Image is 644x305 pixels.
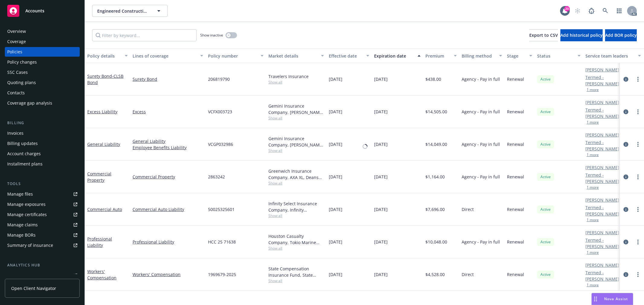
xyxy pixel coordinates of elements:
[92,29,197,41] input: Filter by keyword...
[7,128,24,138] div: Invoices
[87,171,111,183] a: Commercial Property
[329,206,342,212] span: [DATE]
[5,200,80,209] a: Manage exposures
[585,204,633,217] a: Termed - [PERSON_NAME]
[329,174,342,180] span: [DATE]
[329,53,363,59] div: Effective date
[268,200,324,213] div: Infinity Select Insurance Company, Infinity ([PERSON_NAME])
[87,73,123,85] a: Surety Bond
[268,181,324,186] span: Show all
[585,229,619,236] a: [PERSON_NAME]
[25,8,44,13] span: Accounts
[374,141,388,147] span: [DATE]
[133,108,203,115] a: Excess
[133,144,203,151] a: Employee Benefits Liability
[5,78,80,87] a: Quoting plans
[587,88,599,92] button: 1 more
[133,138,203,144] a: General Liability
[7,220,38,230] div: Manage claims
[585,139,633,152] a: Termed - [PERSON_NAME]
[423,49,459,63] button: Premium
[7,159,43,169] div: Installment plans
[560,32,603,38] span: Add historical policy
[5,57,80,67] a: Policy changes
[585,197,619,203] a: [PERSON_NAME]
[85,49,130,63] button: Policy details
[634,173,642,181] a: more
[537,53,574,59] div: Status
[266,49,326,63] button: Market details
[5,139,80,148] a: Billing updates
[329,76,342,82] span: [DATE]
[7,47,22,57] div: Policies
[208,174,225,180] span: 2863242
[5,68,80,77] a: SSC Cases
[604,296,628,301] span: Nova Assist
[7,210,47,219] div: Manage certificates
[208,53,257,59] div: Policy number
[634,271,642,278] a: more
[425,141,447,147] span: $14,049.00
[585,107,633,119] a: Termed - [PERSON_NAME]
[329,141,342,147] span: [DATE]
[208,206,235,212] span: 50025325601
[585,269,633,282] a: Termed - [PERSON_NAME]
[572,5,584,17] a: Start snowing
[268,80,324,85] span: Show all
[7,241,53,250] div: Summary of insurance
[585,99,619,105] a: [PERSON_NAME]
[268,168,324,181] div: Greenwich Insurance Company, AXA XL, Deans and [PERSON_NAME]
[5,88,80,98] a: Contacts
[7,78,36,87] div: Quoting plans
[587,121,599,124] button: 1 more
[268,246,324,251] span: Show all
[374,108,388,115] span: [DATE]
[5,98,80,108] a: Coverage gap analysis
[425,174,445,180] span: $1,164.00
[622,206,630,213] a: circleInformation
[7,149,41,159] div: Account charges
[7,98,52,108] div: Coverage gap analysis
[5,241,80,250] a: Summary of insurance
[7,27,26,36] div: Overview
[97,8,149,14] span: Engineered Construction Services Corp.
[622,141,630,148] a: circleInformation
[462,108,500,115] span: Agency - Pay in full
[587,283,599,287] button: 1 more
[585,237,633,250] a: Termed - [PERSON_NAME]
[634,76,642,83] a: more
[5,2,80,19] a: Accounts
[622,238,630,246] a: circleInformation
[599,5,611,17] a: Search
[634,141,642,148] a: more
[459,49,505,63] button: Billing method
[87,53,121,59] div: Policy details
[268,148,324,153] span: Show all
[507,271,524,278] span: Renewal
[208,108,232,115] span: VCFX003723
[7,139,38,148] div: Billing updates
[634,108,642,115] a: more
[5,220,80,230] a: Manage claims
[462,174,500,180] span: Agency - Pay in full
[7,88,25,98] div: Contacts
[7,271,57,280] div: Loss summary generator
[87,141,120,147] a: General Liability
[585,164,619,171] a: [PERSON_NAME]
[374,174,388,180] span: [DATE]
[208,271,236,278] span: 1969679-2025
[268,233,324,246] div: Houston Casualty Company, Tokio Marine HCC, RT Specialty Insurance Services, LLC (RSG Specialty, ...
[87,236,112,248] a: Professional Liability
[7,57,37,67] div: Policy changes
[591,293,633,305] button: Nova Assist
[540,142,552,147] span: Active
[5,189,80,199] a: Manage files
[5,47,80,57] a: Policies
[374,206,388,212] span: [DATE]
[462,206,474,212] span: Direct
[374,271,388,278] span: [DATE]
[425,271,445,278] span: $4,528.00
[5,230,80,240] a: Manage BORs
[7,37,26,46] div: Coverage
[613,5,625,17] a: Switch app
